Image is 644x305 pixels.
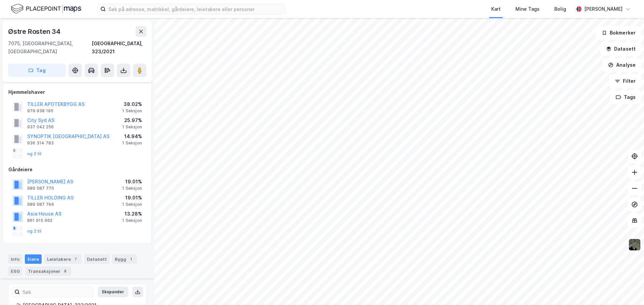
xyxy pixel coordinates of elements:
button: Analyse [602,58,641,72]
div: 1 Seksjon [122,202,142,207]
button: Tags [610,90,641,104]
div: 1 Seksjon [122,186,142,191]
div: 989 087 770 [27,186,54,191]
div: Hjemmelshaver [8,88,146,96]
div: 1 Seksjon [122,108,142,114]
button: Datasett [600,42,641,56]
div: 14.94% [122,132,142,140]
div: 989 087 746 [27,202,54,207]
div: [GEOGRAPHIC_DATA], 323/2021 [92,40,146,56]
div: 19.01% [122,178,142,186]
div: 1 [128,256,134,262]
div: 936 314 783 [27,140,54,146]
div: Transaksjoner [25,266,71,276]
img: logo.f888ab2527a4732fd821a326f86c7f29.svg [11,3,81,15]
input: Søk på adresse, matrikkel, gårdeiere, leietakere eller personer [106,4,285,14]
div: [PERSON_NAME] [584,5,623,13]
div: Info [8,254,22,264]
div: 1 Seksjon [122,124,142,130]
div: Østre Rosten 34 [8,26,62,37]
div: 861 915 662 [27,218,52,223]
button: Filter [609,74,641,88]
div: Kart [491,5,501,13]
div: 38.02% [122,100,142,108]
div: 7 [72,256,79,262]
div: 1 Seksjon [122,140,142,146]
div: 19.01% [122,194,142,202]
div: 13.28% [122,210,142,218]
div: 937 042 256 [27,124,54,130]
button: Ekspander [98,287,128,297]
div: 1 Seksjon [122,218,142,223]
div: 979 938 195 [27,108,53,114]
button: Bokmerker [596,26,641,40]
div: 8 [62,268,68,274]
div: Datasett [84,254,109,264]
img: 9k= [628,238,641,251]
div: Bolig [554,5,566,13]
div: Leietakere [44,254,82,264]
div: Gårdeiere [8,166,146,174]
div: Mine Tags [515,5,540,13]
iframe: Chat Widget [610,273,644,305]
div: Eiere [25,254,42,264]
button: Tag [8,64,66,77]
input: Søk [20,287,93,297]
div: Bygg [112,254,137,264]
div: 25.97% [122,116,142,124]
div: 7075, [GEOGRAPHIC_DATA], [GEOGRAPHIC_DATA] [8,40,92,56]
div: ESG [8,266,22,276]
